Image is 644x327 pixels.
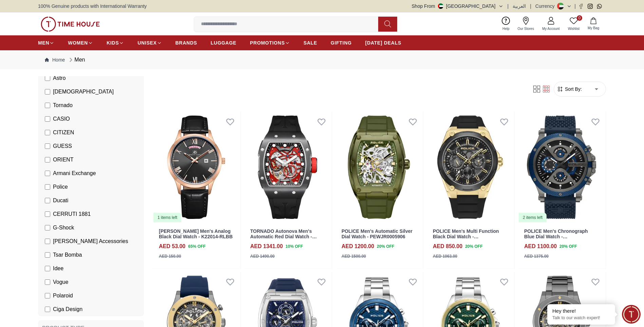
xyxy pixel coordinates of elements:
[211,39,237,46] span: LUGGAGE
[45,89,50,94] input: [DEMOGRAPHIC_DATA]
[577,15,582,21] span: 0
[498,15,514,33] a: Help
[45,116,50,122] input: CASIO
[45,75,50,81] input: Astro
[45,225,50,230] input: G-Shock
[517,111,606,223] img: POLICE Men's Chronograph Blue Dial Watch - PEWJQ2110503
[38,39,49,46] span: MEN
[53,183,68,191] span: Police
[68,39,88,46] span: WOMEN
[331,37,352,49] a: GIFTING
[564,15,584,33] a: 0Wishlist
[45,130,50,135] input: CITIZEN
[539,26,563,31] span: My Account
[53,224,74,232] span: G-Shock
[574,3,576,10] span: |
[524,253,549,259] div: AED 1375.00
[45,211,50,217] input: CERRUTI 1881
[515,26,537,31] span: Our Stores
[137,37,162,49] a: UNISEX
[303,39,317,46] span: SALE
[45,184,50,190] input: Police
[53,142,72,150] span: GUESS
[45,103,50,108] input: Tornado
[53,210,91,218] span: CERRUTI 1881
[45,266,50,271] input: Idee
[433,242,462,251] h4: AED 850.00
[250,253,275,259] div: AED 1490.00
[517,111,606,223] a: POLICE Men's Chronograph Blue Dial Watch - PEWJQ21105032 items left
[107,39,119,46] span: KIDS
[176,37,197,49] a: BRANDS
[68,56,85,64] div: Men
[45,293,50,298] input: Polaroid
[153,213,181,222] div: 1 items left
[107,37,124,49] a: KIDS
[559,243,577,249] span: 20 % OFF
[250,39,285,46] span: PROMOTIONS
[45,239,50,244] input: [PERSON_NAME] Accessories
[535,3,557,10] div: Currency
[342,242,374,251] h4: AED 1200.00
[331,39,352,46] span: GIFTING
[433,228,499,245] a: POLICE Men's Multi Function Black Dial Watch - PEWJQ2203241
[45,157,50,162] input: ORIENT
[53,88,114,96] span: [DEMOGRAPHIC_DATA]
[377,243,394,249] span: 20 % OFF
[45,143,50,149] input: GUESS
[45,56,65,63] a: Home
[176,39,197,46] span: BRANDS
[433,253,457,259] div: AED 1063.00
[465,243,482,249] span: 20 % OFF
[250,37,290,49] a: PROMOTIONS
[137,39,157,46] span: UNISEX
[426,111,514,223] img: POLICE Men's Multi Function Black Dial Watch - PEWJQ2203241
[557,86,582,92] button: Sort By:
[286,243,303,249] span: 10 % OFF
[564,86,582,92] span: Sort By:
[45,198,50,203] input: Ducati
[53,237,128,245] span: [PERSON_NAME] Accessories
[438,3,443,9] img: United Arab Emirates
[53,101,73,109] span: Tornado
[342,228,412,240] a: POLICE Men's Automatic Silver Dial Watch - PEWJR0005906
[53,156,73,164] span: ORIENT
[552,308,610,314] div: Hey there!
[211,37,237,49] a: LUGGAGE
[152,111,240,223] img: Kenneth Scott Men's Analog Black Dial Watch - K22014-RLBB
[552,315,610,321] p: Talk to our watch expert!
[335,111,423,223] a: POLICE Men's Automatic Silver Dial Watch - PEWJR0005906
[159,228,233,240] a: [PERSON_NAME] Men's Analog Black Dial Watch - K22014-RLBB
[53,305,82,313] span: Ciga Design
[45,171,50,176] input: Armani Exchange
[243,111,332,223] a: TORNADO Autonova Men's Automatic Red Dial Watch - T24302-XSBB
[41,17,100,32] img: ...
[530,3,531,10] span: |
[585,25,602,31] span: My Bag
[38,37,54,49] a: MEN
[53,74,66,82] span: Astro
[38,50,606,69] nav: Breadcrumb
[188,243,205,249] span: 65 % OFF
[524,228,588,245] a: POLICE Men's Chronograph Blue Dial Watch - PEWJQ2110503
[45,279,50,285] input: Vogue
[622,305,641,324] div: Chat Widget
[500,26,512,31] span: Help
[365,37,401,49] a: [DATE] DEALS
[53,115,70,123] span: CASIO
[513,3,526,10] button: العربية
[53,264,63,273] span: Idee
[53,292,73,300] span: Polaroid
[597,4,602,9] a: Whatsapp
[45,307,50,312] input: Ciga Design
[303,37,317,49] a: SALE
[45,252,50,258] input: Tsar Bomba
[53,278,68,286] span: Vogue
[53,169,96,177] span: Armani Exchange
[68,37,93,49] a: WOMEN
[588,4,593,9] a: Instagram
[565,26,582,31] span: Wishlist
[250,228,317,245] a: TORNADO Autonova Men's Automatic Red Dial Watch - T24302-XSBB
[584,16,603,32] button: My Bag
